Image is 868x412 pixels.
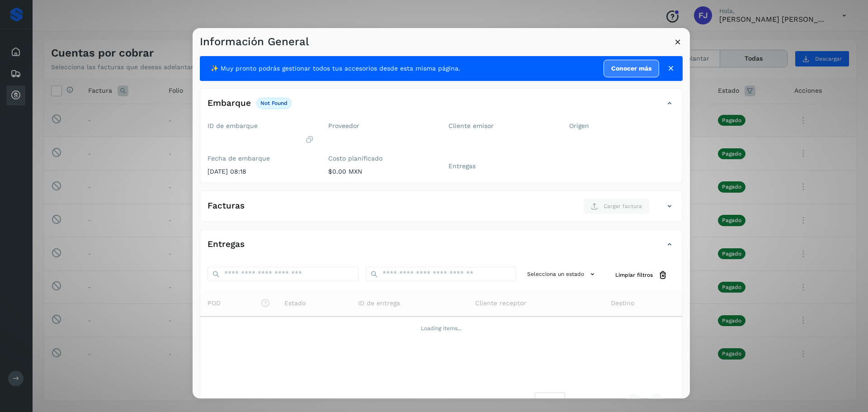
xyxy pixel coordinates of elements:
[580,397,612,406] span: 1 - -1 de -1
[284,298,306,308] span: Estado
[604,60,659,77] a: Conocer más
[583,198,650,214] button: Cargar factura
[615,271,653,279] span: Limpiar filtros
[358,298,400,308] span: ID de entrega
[611,298,634,308] span: Destino
[448,122,555,130] label: Cliente emisor
[328,168,434,175] p: $0.00 MXN
[200,35,309,48] h3: Información General
[208,240,245,250] h4: Entregas
[208,98,251,109] h4: Embarque
[208,201,245,212] h4: Facturas
[569,122,675,130] label: Origen
[208,298,270,308] span: POD
[468,397,528,406] span: Filtros por página :
[475,298,526,308] span: Cliente receptor
[328,155,434,162] label: Costo planificado
[448,162,555,170] label: Entregas
[208,168,314,175] p: [DATE] 08:18
[604,202,642,210] span: Cargar factura
[208,155,314,162] label: Fecha de embarque
[211,64,460,73] span: ✨ Muy pronto podrás gestionar todos tus accesorios desde esta misma página.
[260,100,288,106] p: not found
[200,96,682,118] div: Embarquenot found
[200,317,682,340] td: Loading items...
[208,122,314,130] label: ID de embarque
[524,267,601,282] button: Selecciona un estado
[200,237,682,260] div: Entregas
[608,267,675,284] button: Limpiar filtros
[200,198,682,222] div: FacturasCargar factura
[328,122,434,130] label: Proveedor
